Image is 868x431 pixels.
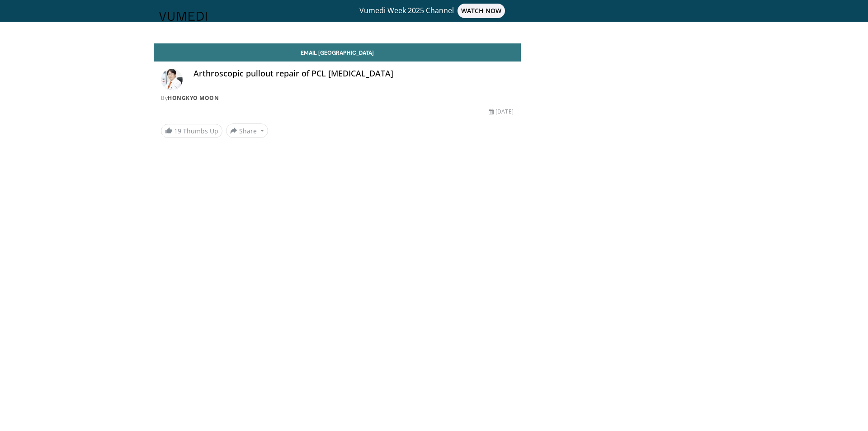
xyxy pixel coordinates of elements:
a: Email [GEOGRAPHIC_DATA] [154,43,521,62]
span: 19 [174,127,181,135]
a: Hongkyo Moon [168,94,219,102]
div: [DATE] [489,108,513,116]
h4: Arthroscopic pullout repair of PCL [MEDICAL_DATA] [193,69,514,79]
div: By [161,94,514,102]
img: Avatar [161,69,183,90]
a: 19 Thumbs Up [161,124,222,138]
button: Share [226,123,268,138]
img: VuMedi Logo [159,12,207,21]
